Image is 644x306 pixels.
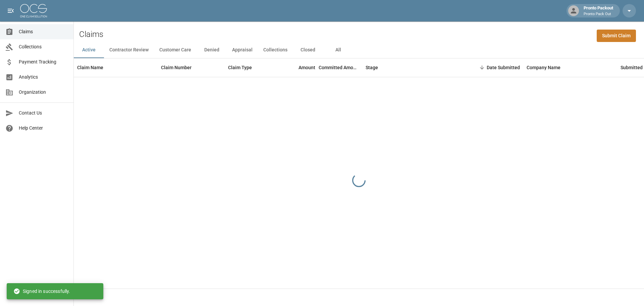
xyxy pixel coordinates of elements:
[323,42,353,58] button: All
[79,30,103,39] h2: Claims
[463,58,523,77] div: Date Submitted
[13,285,70,297] div: Signed in successfully.
[161,58,192,77] div: Claim Number
[527,58,560,77] div: Company Name
[19,74,68,81] span: Analytics
[487,58,520,77] div: Date Submitted
[154,42,197,58] button: Customer Care
[227,42,258,58] button: Appraisal
[19,28,68,35] span: Claims
[597,30,636,42] a: Submit Claim
[319,58,362,77] div: Committed Amount
[228,58,252,77] div: Claim Type
[74,42,104,58] button: Active
[19,89,68,96] span: Organization
[4,4,17,17] button: open drawer
[74,58,158,77] div: Claim Name
[581,5,616,17] div: Pronto Packout
[319,58,359,77] div: Committed Amount
[197,42,227,58] button: Denied
[362,58,463,77] div: Stage
[523,58,617,77] div: Company Name
[299,58,315,77] div: Amount
[104,42,154,58] button: Contractor Review
[19,43,68,50] span: Collections
[275,58,319,77] div: Amount
[366,58,378,77] div: Stage
[158,58,225,77] div: Claim Number
[584,11,613,17] p: Pronto Pack Out
[20,4,47,17] img: ocs-logo-white-transparent.png
[225,58,275,77] div: Claim Type
[19,58,68,65] span: Payment Tracking
[19,125,68,132] span: Help Center
[258,42,293,58] button: Collections
[293,42,323,58] button: Closed
[77,58,103,77] div: Claim Name
[19,110,68,117] span: Contact Us
[477,63,487,72] button: Sort
[74,42,644,58] div: dynamic tabs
